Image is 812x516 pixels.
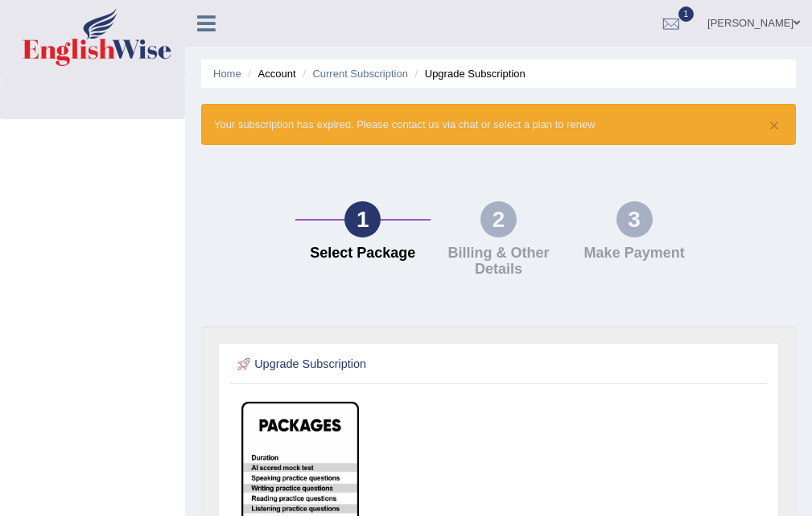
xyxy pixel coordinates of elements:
[312,68,408,80] a: Current Subscription
[213,68,241,80] a: Home
[303,246,423,262] h4: Select Package
[244,66,295,81] li: Account
[769,117,779,134] button: ×
[616,201,653,237] div: 3
[480,201,517,237] div: 2
[234,354,563,375] h2: Upgrade Subscription
[201,104,796,145] div: Your subscription has expired. Please contact us via chat or select a plan to renew
[344,201,381,237] div: 1
[678,6,695,22] span: 1
[439,246,559,278] h4: Billing & Other Details
[575,246,695,262] h4: Make Payment
[411,66,526,81] li: Upgrade Subscription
